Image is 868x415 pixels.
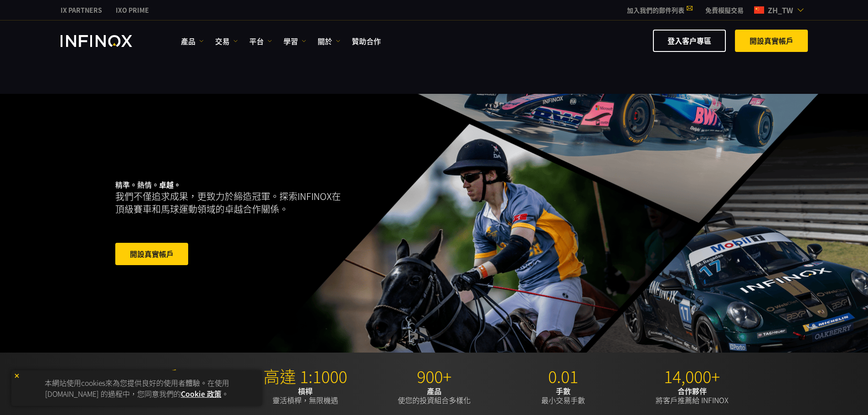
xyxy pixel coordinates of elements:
[244,386,366,405] p: 靈活槓桿，無限機遇
[678,385,707,396] strong: 合作夥伴
[244,366,366,386] p: 高達 1:1000
[502,386,624,405] p: 最小交易手數
[352,36,381,46] a: 贊助合作
[735,30,808,52] a: 開設真實帳戶
[249,36,272,46] a: 平台
[699,5,750,15] a: INFINOX MENU
[215,36,238,46] a: 交易
[115,165,402,281] div: 精準。熱情。
[14,373,20,379] img: yellow close icon
[159,179,181,190] strong: 卓越。
[556,385,570,396] strong: 手數
[283,36,306,46] a: 學習
[115,243,188,265] a: 開設真實帳戶
[109,5,156,15] a: INFINOX
[181,388,221,399] a: Cookie 政策
[61,35,154,47] a: INFINOX Logo
[181,36,204,46] a: 產品
[631,366,753,386] p: 14,000+
[764,5,797,15] span: zh_tw
[373,366,495,386] p: 900+
[115,190,345,215] p: 我們不僅追求成果，更致力於締造冠軍。探索INFINOX在頂級賽車和馬球運動領域的卓越合作關係。
[373,386,495,405] p: 使您的投資組合多樣化
[318,36,340,46] a: 關於
[16,375,257,401] p: 本網站使用cookies來為您提供良好的使用者體驗。在使用 [DOMAIN_NAME] 的過程中，您同意我們的 。
[631,386,753,405] p: 將客戶推薦給 INFINOX
[502,366,624,386] p: 0.01
[653,30,726,52] a: 登入客户專區
[298,385,313,396] strong: 槓桿
[115,366,237,386] p: MT4 和 MT5
[427,385,442,396] strong: 產品
[54,5,109,15] a: INFINOX
[620,5,699,15] a: 加入我們的郵件列表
